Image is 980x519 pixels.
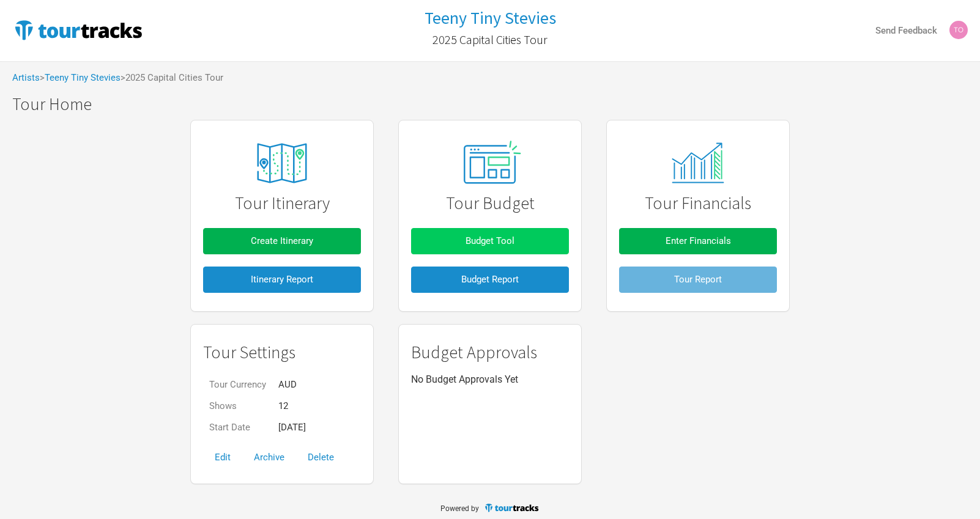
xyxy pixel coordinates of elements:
button: Delete [296,444,346,471]
h1: Tour Itinerary [203,194,361,213]
img: TourTracks [12,18,144,42]
img: TourTracks [484,502,540,513]
td: AUD [272,374,312,396]
span: Powered by [440,504,479,512]
img: tourtracks_14_icons_monitor.svg [665,142,730,183]
td: [DATE] [272,417,312,438]
a: Budget Tool [411,222,569,260]
span: > [40,73,121,83]
a: Tour Report [619,260,777,299]
a: 2025 Capital Cities Tour [432,27,548,53]
button: Budget Report [411,267,569,293]
button: Archive [242,444,296,471]
span: Budget Tool [466,235,514,246]
span: Budget Report [461,274,519,285]
h1: Budget Approvals [411,343,569,362]
h1: Tour Financials [619,194,777,213]
button: Edit [203,444,242,471]
a: Edit [203,452,242,463]
td: Tour Currency [203,374,272,396]
a: Teeny Tiny Stevies [425,9,556,28]
td: Shows [203,396,272,417]
td: Start Date [203,417,272,438]
strong: Send Feedback [875,25,937,36]
h2: 2025 Capital Cities Tour [432,33,548,46]
a: Itinerary Report [203,260,361,299]
p: No Budget Approvals Yet [411,374,569,385]
span: > 2025 Capital Cities Tour [121,73,223,83]
a: Artists [12,72,40,83]
td: 12 [272,396,312,417]
button: Itinerary Report [203,267,361,293]
span: Itinerary Report [251,274,313,285]
a: Enter Financials [619,222,777,260]
a: Budget Report [411,260,569,299]
img: tom [949,21,968,39]
img: tourtracks_02_icon_presets.svg [449,138,531,189]
a: Teeny Tiny Stevies [45,72,121,83]
a: Create Itinerary [203,222,361,260]
span: Enter Financials [666,235,731,246]
img: tourtracks_icons_FA_06_icons_itinerary.svg [236,134,328,192]
h1: Tour Settings [203,343,361,362]
button: Budget Tool [411,228,569,254]
h1: Teeny Tiny Stevies [425,7,556,29]
h1: Tour Budget [411,194,569,213]
span: Create Itinerary [251,235,313,246]
button: Create Itinerary [203,228,361,254]
button: Enter Financials [619,228,777,254]
button: Tour Report [619,267,777,293]
h1: Tour Home [12,95,980,114]
span: Tour Report [674,274,722,285]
